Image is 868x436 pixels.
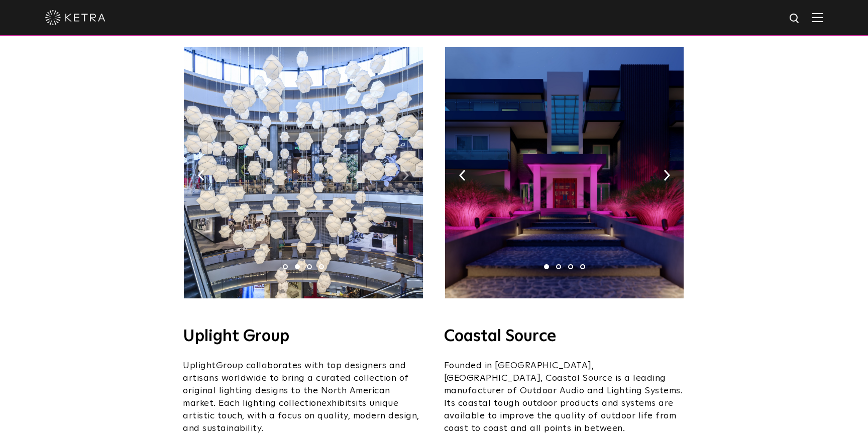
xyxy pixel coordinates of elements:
[183,399,419,433] span: its unique artistic touch, with a focus on quality, modern design, and sustainability.
[184,47,422,298] img: Octavio_Ketra_Image.jpg
[664,170,670,181] img: arrow-right-black.svg
[402,170,409,181] img: arrow-right-black.svg
[321,399,356,408] span: exhibits
[45,10,105,25] img: ketra-logo-2019-white
[183,329,424,345] h4: Uplight Group
[198,170,204,181] img: arrow-left-black.svg
[812,13,823,22] img: Hamburger%20Nav.svg
[444,361,683,433] span: Founded in [GEOGRAPHIC_DATA], [GEOGRAPHIC_DATA], Coastal Source is a leading manufacturer of Outd...
[183,361,216,370] span: Uplight
[459,170,466,181] img: arrow-left-black.svg
[444,329,685,345] h4: Coastal Source
[183,361,409,408] span: Group collaborates with top designers and artisans worldwide to bring a curated collection of ori...
[445,47,684,298] img: 03-1.jpg
[789,13,801,25] img: search icon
